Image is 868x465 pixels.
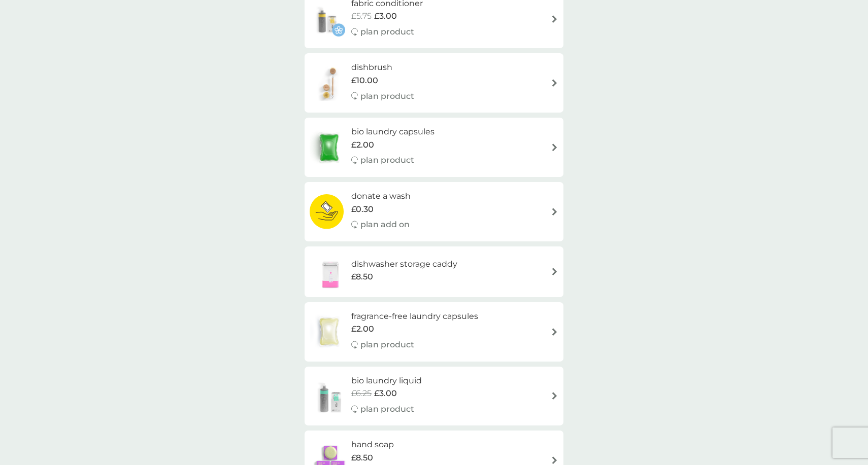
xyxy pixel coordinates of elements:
h6: bio laundry liquid [351,374,422,387]
span: £3.00 [374,387,397,400]
span: £0.30 [351,203,374,216]
h6: donate a wash [351,190,411,203]
span: £2.00 [351,138,374,152]
span: £3.00 [374,10,397,23]
img: bio laundry capsules [310,130,348,165]
img: arrow right [551,268,558,275]
img: bio laundry liquid [310,378,351,414]
p: plan product [360,403,414,416]
img: arrow right [551,144,558,151]
h6: bio laundry capsules [351,125,435,138]
p: plan product [360,90,414,103]
span: £6.25 [351,387,372,400]
span: £5.75 [351,10,372,23]
h6: dishwasher storage caddy [351,258,457,271]
p: plan product [360,25,414,39]
p: plan product [360,154,414,167]
h6: hand soap [351,438,414,451]
h6: dishbrush [351,61,414,74]
span: £8.50 [351,270,373,283]
img: arrow right [551,392,558,400]
img: donate a wash [310,194,344,229]
img: arrow right [551,456,558,464]
span: £2.00 [351,323,374,336]
img: arrow right [551,15,558,23]
img: arrow right [551,328,558,336]
img: fabric conditioner [310,1,345,37]
p: plan add on [360,218,410,231]
p: plan product [360,338,414,351]
span: £8.50 [351,451,373,464]
img: fragrance-free laundry capsules [310,314,348,349]
span: £10.00 [351,74,378,87]
img: dishbrush [310,65,351,101]
img: arrow right [551,79,558,87]
img: dishwasher storage caddy [310,254,351,290]
h6: fragrance-free laundry capsules [351,310,478,323]
img: arrow right [551,208,558,216]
